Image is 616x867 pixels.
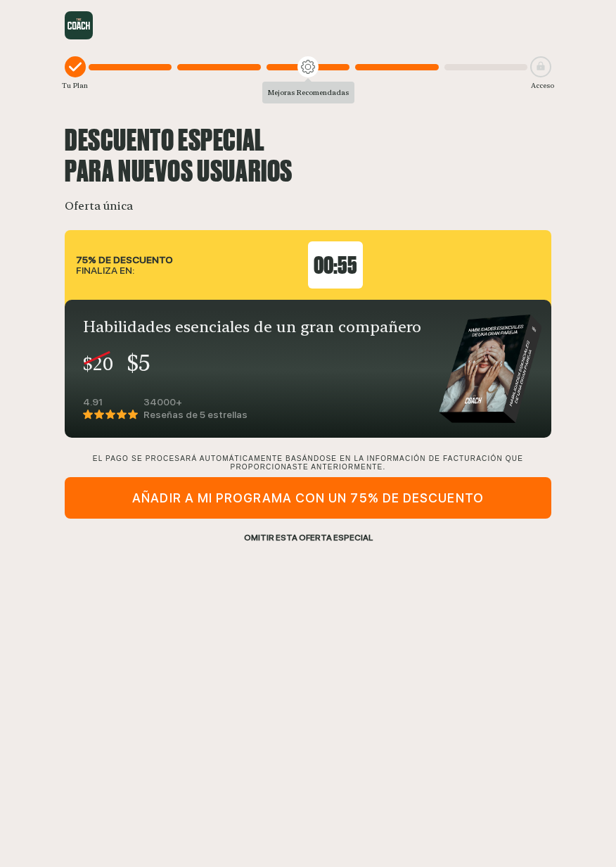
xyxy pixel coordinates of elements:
div: Tu Plan [62,80,88,91]
b: 75% DE DESCUENTO [76,254,173,265]
div: EL PAGO SE PROCESARÁ AUTOMÁTICAMENTE BASÁNDOSE EN LA INFORMACIÓN DE FACTURACIÓN QUE PROPORCIONAST... [65,455,551,472]
div: 4.91 [83,397,138,407]
div: Reseñas de 5 estrellas [143,410,248,419]
div: $20 [83,350,114,377]
div: Oferta única [65,199,551,213]
div: AÑADIR A MI PROGRAMA CON UN 75% DE DESCUENTO [65,477,551,519]
div: Mejoras Recomendadas [262,82,354,103]
div: 34000+ [143,397,248,407]
div: 00: 55 [308,241,363,289]
div: Habilidades esenciales de un gran compañero [83,318,428,335]
div: $5 [127,346,150,380]
div: Acceso [531,80,554,91]
div: OMITIR ESTA OFERTA ESPECIAL [65,531,551,544]
img: logo [65,11,93,39]
div: FINALIZA EN: [76,255,173,276]
div: DESCUENTO ESPECIAL PARA NUEVOS USUARIOS [65,125,551,186]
